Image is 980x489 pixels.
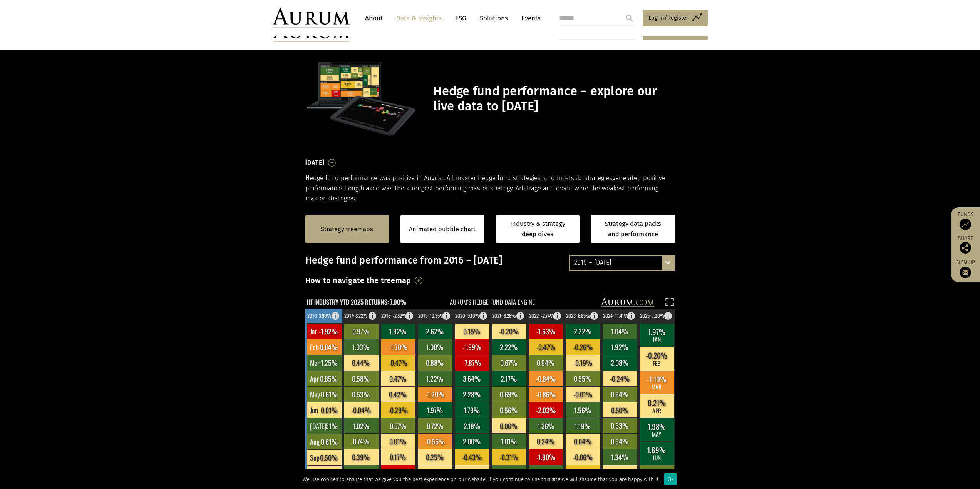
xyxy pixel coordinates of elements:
span: Log in/Register [648,13,689,22]
p: Hedge fund performance was positive in August. All master hedge fund strategies, and most generat... [305,173,675,204]
img: Sign up to our newsletter [960,267,971,278]
a: Events [518,11,541,25]
img: Access Funds [960,219,971,230]
span: sub-strategies [571,174,612,182]
img: Aurum [273,8,350,28]
a: ESG [451,11,470,25]
a: Strategy treemaps [321,224,373,234]
a: Strategy data packs and performance [591,215,675,243]
a: Funds [955,211,976,230]
div: Ok [664,473,677,485]
div: Share [955,236,976,254]
h1: Hedge fund performance – explore our live data to [DATE] [433,84,673,114]
h3: Hedge fund performance from 2016 – [DATE] [305,255,675,266]
a: Solutions [476,11,512,25]
h3: [DATE] [305,157,325,169]
div: 2016 – [DATE] [570,256,674,270]
a: Animated bubble chart [409,224,476,234]
img: Share this post [960,242,971,254]
a: Sign up [955,259,976,278]
a: Log in/Register [643,10,708,26]
a: About [361,11,387,25]
h3: How to navigate the treemap [305,274,411,287]
a: Industry & strategy deep dives [496,215,580,243]
input: Submit [622,10,637,26]
a: Data & Insights [392,11,446,25]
